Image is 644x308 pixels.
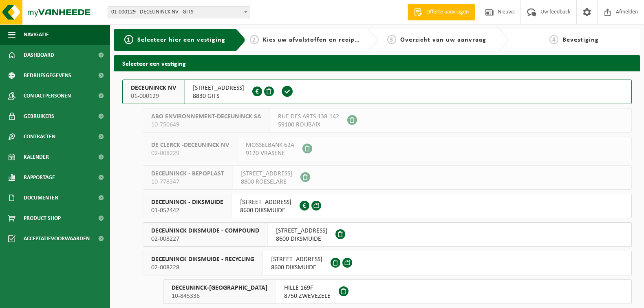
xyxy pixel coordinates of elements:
span: 10-750649 [151,121,261,129]
span: 02-008227 [151,235,259,243]
span: 02-008228 [151,264,254,272]
a: Offerte aanvragen [408,4,475,20]
span: 01-000129 - DECEUNINCK NV - GITS [108,7,250,18]
span: Rapportage [24,167,55,188]
button: DECEUNINCK DIKSMUIDE - COMPOUND 02-008227 [STREET_ADDRESS]8600 DIKSMUIDE [143,222,632,247]
span: [STREET_ADDRESS] [193,84,244,92]
span: HILLE 169F [284,284,331,292]
span: 8830 GITS [193,92,244,100]
span: DECEUNINCK - DIKSMUIDE [151,198,223,206]
button: DECEUNINCK DIKSMUIDE - RECYCLING 02-008228 [STREET_ADDRESS]8600 DIKSMUIDE [143,251,632,275]
span: 10-778347 [151,178,224,186]
span: DE CLERCK -DECEUNINCK NV [151,141,229,149]
span: Contracten [24,126,55,147]
span: [STREET_ADDRESS] [271,255,322,264]
span: Documenten [24,188,58,208]
span: Bedrijfsgegevens [24,65,71,86]
span: 01-000129 - DECEUNINCK NV - GITS [108,6,250,18]
span: DECEUNINCK DIKSMUIDE - RECYCLING [151,255,254,264]
span: 1 [124,35,133,44]
span: 8600 DIKSMUIDE [276,235,327,243]
span: 01-052442 [151,206,223,215]
span: DECEUNINCK NV [131,84,176,92]
h2: Selecteer een vestiging [114,55,640,71]
span: RUE DES ARTS 138-142 [278,113,339,121]
span: 01-000129 [131,92,176,100]
span: DECEUNINCK DIKSMUIDE - COMPOUND [151,227,259,235]
button: DECEUNINCK-[GEOGRAPHIC_DATA] 10-845336 HILLE 169F8750 ZWEVEZELE [163,279,632,304]
span: MOSSELBANK 62A [246,141,294,149]
button: DECEUNINCK NV 01-000129 [STREET_ADDRESS]8830 GITS [122,80,632,104]
span: Bevestiging [562,37,599,43]
span: [STREET_ADDRESS] [241,170,292,178]
span: 59100 ROUBAIX [278,121,339,129]
span: 9120 VRASENE [246,149,294,157]
span: 8750 ZWEVEZELE [284,292,331,300]
span: Kalender [24,147,49,167]
span: 4 [549,35,558,44]
span: Selecteer hier een vestiging [137,37,225,43]
span: DECEUNINCK-[GEOGRAPHIC_DATA] [172,284,267,292]
span: DECEUNINCK - BEPOPLAST [151,170,224,178]
span: Navigatie [24,24,49,45]
span: Product Shop [24,208,61,228]
span: 02-008229 [151,149,229,157]
span: 8600 DIKSMUIDE [240,206,291,215]
span: [STREET_ADDRESS] [240,198,291,206]
span: Dashboard [24,45,54,65]
span: Offerte aanvragen [424,8,471,16]
span: Contactpersonen [24,86,71,106]
span: 8800 ROESELARE [241,178,292,186]
span: 3 [387,35,396,44]
span: Gebruikers [24,106,54,126]
span: [STREET_ADDRESS] [276,227,327,235]
span: 2 [250,35,259,44]
span: Kies uw afvalstoffen en recipiënten [263,37,375,43]
span: Overzicht van uw aanvraag [400,37,486,43]
span: 10-845336 [172,292,267,300]
button: DECEUNINCK - DIKSMUIDE 01-052442 [STREET_ADDRESS]8600 DIKSMUIDE [143,194,632,218]
span: Acceptatievoorwaarden [24,228,90,249]
span: 8600 DIKSMUIDE [271,264,322,272]
span: ABO ENVIRONNEMENT-DECEUNINCK SA [151,113,261,121]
